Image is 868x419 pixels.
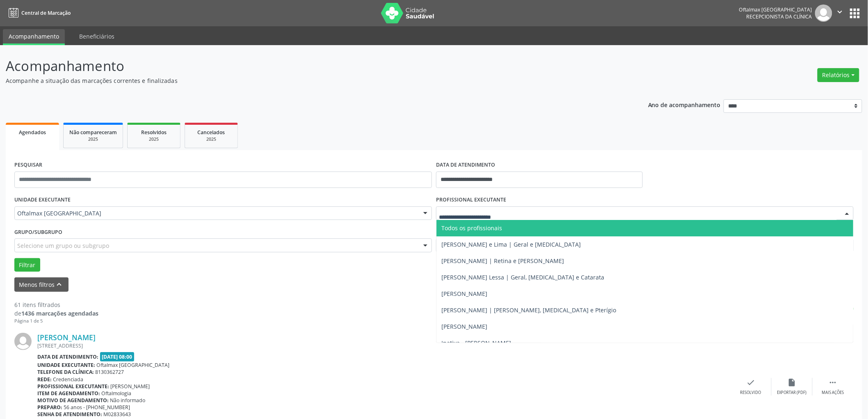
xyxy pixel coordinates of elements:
div: Mais ações [822,390,844,396]
strong: 1436 marcações agendadas [21,309,98,317]
div: Exportar (PDF) [777,390,807,396]
b: Profissional executante: [37,383,109,390]
div: 2025 [133,136,174,142]
button: Menos filtroskeyboard_arrow_up [14,277,69,292]
div: 2025 [191,136,232,142]
label: PROFISSIONAL EXECUTANTE [436,194,506,206]
span: [PERSON_NAME] [441,290,487,298]
p: Ano de acompanhamento [648,99,721,110]
b: Motivo de agendamento: [37,397,109,404]
span: [PERSON_NAME] [441,323,487,330]
div: de [14,309,98,318]
b: Unidade executante: [37,362,95,369]
span: [DATE] 08:00 [100,352,135,362]
div: Oftalmax [GEOGRAPHIC_DATA] [739,6,812,13]
span: [PERSON_NAME] e Lima | Geral e [MEDICAL_DATA] [441,240,581,248]
span: 8130362727 [96,369,124,375]
div: Resolvido [740,390,761,396]
button:  [832,5,848,22]
a: Beneficiários [73,29,120,44]
p: Acompanhe a situação das marcações correntes e finalizadas [6,76,605,85]
span: Oftalmax [GEOGRAPHIC_DATA] [17,209,415,218]
span: [PERSON_NAME] [111,383,150,390]
span: [PERSON_NAME] | [PERSON_NAME], [MEDICAL_DATA] e Pterígio [441,306,616,314]
span: 56 anos - [PHONE_NUMBER] [64,404,130,411]
span: [PERSON_NAME] Lessa | Geral, [MEDICAL_DATA] e Catarata [441,273,604,281]
span: Resolvidos [141,129,167,136]
span: Cancelados [198,129,225,136]
i:  [836,7,845,16]
i:  [829,378,838,387]
img: img [14,333,32,350]
label: UNIDADE EXECUTANTE [14,194,71,206]
b: Item de agendamento: [37,390,100,397]
b: Rede: [37,376,52,383]
b: Data de atendimento: [37,353,98,360]
span: Oftalmologia [102,390,132,397]
span: Recepcionista da clínica [747,13,812,20]
button: apps [848,6,862,21]
span: Não compareceram [69,129,117,136]
span: Todos os profissionais [441,224,502,232]
span: Agendados [19,129,46,136]
div: [STREET_ADDRESS] [37,342,731,349]
span: Credenciada [53,376,84,383]
a: [PERSON_NAME] [37,333,96,342]
a: Central de Marcação [6,6,71,20]
div: Página 1 de 5 [14,318,98,325]
span: [PERSON_NAME] | Retina e [PERSON_NAME] [441,257,564,265]
i: keyboard_arrow_up [55,280,64,289]
div: 2025 [69,136,117,142]
span: Oftalmax [GEOGRAPHIC_DATA] [97,362,170,369]
span: Central de Marcação [21,9,71,16]
i: check [747,378,756,387]
b: Senha de atendimento: [37,411,102,418]
img: img [815,5,832,22]
div: 61 itens filtrados [14,300,98,309]
label: PESQUISAR [14,159,42,172]
label: DATA DE ATENDIMENTO [436,159,495,172]
span: M02833643 [104,411,131,418]
i: insert_drive_file [788,378,797,387]
span: Não informado [110,397,146,404]
button: Relatórios [818,68,859,82]
button: Filtrar [14,258,40,272]
a: Acompanhamento [3,29,65,45]
label: Grupo/Subgrupo [14,226,62,238]
b: Telefone da clínica: [37,369,94,375]
b: Preparo: [37,404,62,411]
span: Inativa - [PERSON_NAME] [441,339,511,347]
p: Acompanhamento [6,56,605,76]
span: Selecione um grupo ou subgrupo [17,241,109,250]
